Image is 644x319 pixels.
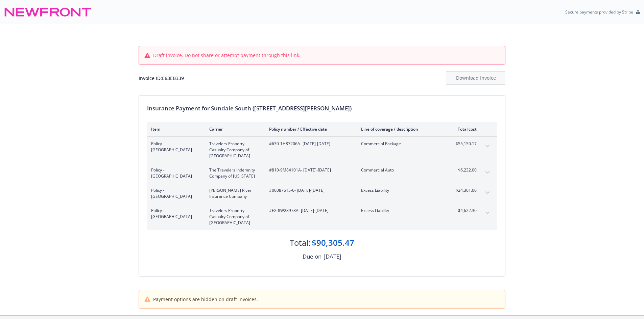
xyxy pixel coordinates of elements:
div: Invoice ID: E63EB339 [139,75,184,82]
div: [DATE] [324,252,341,261]
span: Travelers Property Casualty Company of [GEOGRAPHIC_DATA] [209,208,258,226]
div: Carrier [209,126,258,132]
div: Total: [290,237,310,248]
span: Excess Liability [361,208,440,214]
p: Secure payments provided by Stripe [565,9,633,15]
span: #810-9M84101A - [DATE]-[DATE] [269,167,350,173]
span: The Travelers Indemnity Company of [US_STATE] [209,167,258,179]
span: Policy - [GEOGRAPHIC_DATA] [151,208,198,220]
div: Policy - [GEOGRAPHIC_DATA]Travelers Property Casualty Company of [GEOGRAPHIC_DATA]#EX-8W28978A- [... [147,204,497,230]
div: Insurance Payment for Sundale South ([STREET_ADDRESS][PERSON_NAME]) [147,104,497,113]
span: Draft invoice. Do not share or attempt payment through this link. [153,52,301,59]
div: $90,305.47 [312,237,354,248]
span: Excess Liability [361,187,440,193]
span: $55,150.17 [451,141,477,147]
span: Travelers Property Casualty Company of [GEOGRAPHIC_DATA] [209,141,258,159]
div: Item [151,126,198,132]
button: Download Invoice [446,71,505,85]
span: #630-1H87206A - [DATE]-[DATE] [269,141,350,147]
span: Policy - [GEOGRAPHIC_DATA] [151,141,198,153]
span: Policy - [GEOGRAPHIC_DATA] [151,187,198,200]
span: Commercial Package [361,141,440,147]
span: $4,622.30 [451,208,477,214]
div: Line of coverage / description [361,126,440,132]
div: Download Invoice [446,72,505,84]
button: expand content [482,208,493,218]
button: expand content [482,187,493,198]
button: expand content [482,167,493,178]
div: Policy number / Effective date [269,126,350,132]
span: Payment options are hidden on draft invoices. [153,296,258,303]
span: Policy - [GEOGRAPHIC_DATA] [151,167,198,179]
div: Total cost [451,126,477,132]
div: Due on [303,252,321,261]
span: $24,301.00 [451,187,477,193]
span: Commercial Auto [361,167,440,173]
span: #00087615-6 - [DATE]-[DATE] [269,187,350,193]
div: Policy - [GEOGRAPHIC_DATA]Travelers Property Casualty Company of [GEOGRAPHIC_DATA]#630-1H87206A- ... [147,137,497,163]
span: $6,232.00 [451,167,477,173]
div: Policy - [GEOGRAPHIC_DATA][PERSON_NAME] River Insurance Company#00087615-6- [DATE]-[DATE]Excess L... [147,183,497,204]
span: [PERSON_NAME] River Insurance Company [209,187,258,200]
div: Policy - [GEOGRAPHIC_DATA]The Travelers Indemnity Company of [US_STATE]#810-9M84101A- [DATE]-[DAT... [147,163,497,183]
button: expand content [482,141,493,152]
span: #EX-8W28978A - [DATE]-[DATE] [269,208,350,214]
